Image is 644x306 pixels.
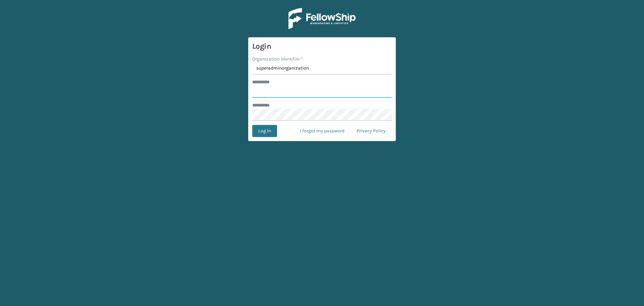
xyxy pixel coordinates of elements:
a: I forgot my password [294,125,351,137]
h3: Login [252,41,392,51]
img: Logo [288,8,356,29]
button: Log In [252,125,277,137]
a: Privacy Policy [351,125,392,137]
label: Organization Identifier [252,55,303,62]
